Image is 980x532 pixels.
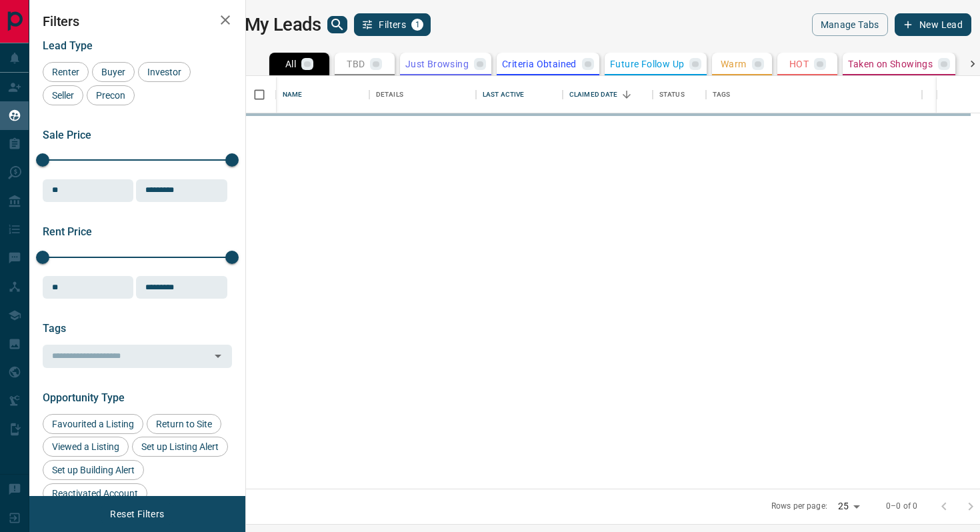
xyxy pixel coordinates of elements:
div: Precon [87,85,135,105]
div: Reactivated Account [43,483,147,503]
span: Reactivated Account [47,488,143,499]
div: Claimed Date [563,76,653,113]
span: Rent Price [43,225,92,238]
div: Viewed a Listing [43,437,129,457]
div: Name [283,76,303,113]
span: Renter [47,67,84,77]
div: Seller [43,85,83,105]
span: Opportunity Type [43,391,125,404]
p: Future Follow Up [610,59,684,69]
span: Seller [47,90,79,101]
h2: Filters [43,13,232,29]
div: Details [376,76,403,113]
div: Set up Building Alert [43,460,144,480]
span: Buyer [97,67,130,77]
h1: My Leads [245,14,321,35]
div: Name [276,76,369,113]
p: HOT [789,59,809,69]
p: Taken on Showings [848,59,933,69]
span: Set up Building Alert [47,465,139,475]
p: All [285,59,296,69]
p: Criteria Obtained [502,59,577,69]
button: Sort [617,85,636,104]
span: Precon [91,90,130,101]
span: Return to Site [151,419,217,429]
div: Last Active [483,76,524,113]
button: Open [209,347,227,365]
span: Sale Price [43,129,91,141]
button: New Lead [895,13,971,36]
p: TBD [347,59,365,69]
span: 1 [413,20,422,29]
span: Tags [43,322,66,335]
div: Set up Listing Alert [132,437,228,457]
span: Lead Type [43,39,93,52]
p: 0–0 of 0 [886,501,917,512]
div: Claimed Date [569,76,618,113]
p: Just Browsing [405,59,469,69]
div: Status [659,76,685,113]
span: Viewed a Listing [47,441,124,452]
div: Tags [706,76,922,113]
div: Favourited a Listing [43,414,143,434]
p: Warm [721,59,747,69]
button: search button [327,16,347,33]
span: Investor [143,67,186,77]
p: Rows per page: [771,501,827,512]
button: Filters1 [354,13,431,36]
div: Return to Site [147,414,221,434]
button: Reset Filters [101,503,173,525]
div: Buyer [92,62,135,82]
div: Tags [713,76,731,113]
div: 25 [833,497,865,516]
div: Last Active [476,76,563,113]
div: Investor [138,62,191,82]
div: Details [369,76,476,113]
div: Renter [43,62,89,82]
button: Manage Tabs [812,13,888,36]
span: Set up Listing Alert [137,441,223,452]
span: Favourited a Listing [47,419,139,429]
div: Status [653,76,706,113]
